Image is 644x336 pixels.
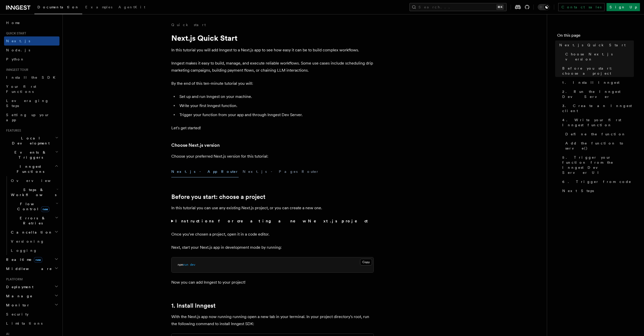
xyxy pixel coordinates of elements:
a: Before you start: choose a project [171,193,265,200]
button: Deployment [4,282,59,291]
a: Overview [9,176,59,185]
span: 6. Trigger from code [562,179,631,184]
span: Errors & Retries [9,216,55,226]
span: 3. Create an Inngest client [562,103,634,113]
span: Next Steps [562,188,594,193]
a: 2. Run the Inngest Dev Server [560,87,634,101]
span: Limitations [6,321,43,325]
span: Your first Functions [6,85,36,94]
span: Define the function [565,132,626,137]
span: Platform [4,277,23,281]
button: Toggle dark mode [538,4,550,10]
span: Examples [85,5,112,9]
span: Add the function to serve() [565,141,634,151]
span: Leveraging Steps [6,99,49,108]
span: 1. Install Inngest [562,80,619,85]
a: Setting up your app [4,110,59,124]
span: Install the SDK [6,75,58,79]
span: Monitor [4,303,30,308]
a: 1. Install Inngest [560,78,634,87]
a: Add the function to serve() [563,139,634,153]
span: Node.js [6,48,30,52]
span: 2. Run the Inngest Dev Server [562,89,634,99]
span: Cancellation [9,230,53,235]
span: 5. Trigger your function from the Inngest Dev Server UI [562,155,634,175]
span: npm [178,263,183,266]
a: 6. Trigger from code [560,177,634,186]
a: Quick start [171,22,206,27]
span: Before you start: choose a project [562,66,634,76]
p: Now you can add Inngest to your project! [171,279,374,286]
button: Search...⌘K [409,3,507,11]
p: Once you've chosen a project, open it in a code editor. [171,231,374,238]
a: Next.js Quick Start [557,40,634,50]
span: Flow Control [9,201,56,212]
a: 4. Write your first Inngest function [560,115,634,130]
a: 3. Create an Inngest client [560,101,634,115]
a: 1. Install Inngest [171,302,216,309]
li: Write your first Inngest function. [178,102,374,109]
span: Next.js Quick Start [559,43,626,48]
span: AI [4,332,9,336]
a: Versioning [9,237,59,246]
span: Realtime [4,257,42,262]
h4: On this page [557,32,634,40]
span: Security [6,312,29,316]
span: Python [6,57,25,61]
p: Choose your preferred Next.js version for this tutorial: [171,153,374,160]
h1: Next.js Quick Start [171,33,374,43]
span: Home [6,20,20,25]
p: By the end of this ten-minute tutorial you will: [171,80,374,87]
span: Documentation [37,5,79,9]
span: new [41,206,49,212]
span: Events & Triggers [4,150,55,160]
button: Copy [360,259,372,265]
summary: Instructions for creating a new Next.js project [171,218,374,225]
a: Install the SDK [4,73,59,82]
p: In this tutorial you will add Inngest to a Next.js app to see how easy it can be to build complex... [171,47,374,54]
span: Inngest Functions [4,164,55,174]
button: Local Development [4,134,59,148]
button: Realtimenew [4,255,59,264]
span: Inngest tour [4,68,28,72]
span: dev [190,263,195,266]
kbd: ⌘K [496,5,504,10]
button: Next.js - App Router [171,166,239,177]
a: Next.js [4,36,59,46]
span: Next.js [6,39,30,43]
span: Manage [4,293,33,299]
span: Overview [11,179,63,183]
a: Next Steps [560,186,634,195]
button: Inngest Functions [4,162,59,176]
span: run [183,263,188,266]
button: Steps & Workflows [9,185,59,199]
button: Manage [4,291,59,301]
span: AgentKit [118,5,145,9]
a: Security [4,310,59,319]
p: Next, start your Next.js app in development mode by running: [171,244,374,251]
a: Limitations [4,319,59,328]
span: Middleware [4,266,52,271]
a: Leveraging Steps [4,96,59,110]
button: Monitor [4,301,59,310]
span: Quick start [4,31,26,35]
span: Features [4,129,21,133]
a: Before you start: choose a project [560,64,634,78]
p: With the Next.js app now running running open a new tab in your terminal. In your project directo... [171,313,374,327]
button: Next.js - Pages Router [243,166,319,177]
a: Documentation [34,2,82,14]
p: Inngest makes it easy to build, manage, and execute reliable workflows. Some use cases include sc... [171,60,374,74]
a: Define the function [563,130,634,139]
div: Inngest Functions [4,176,59,255]
a: Choose Next.js version [171,142,220,149]
a: Examples [82,2,115,14]
span: 4. Write your first Inngest function [562,117,634,128]
span: Setting up your app [6,113,50,122]
button: Flow Controlnew [9,199,59,214]
p: In this tutorial you can use any existing Next.js project, or you can create a new one. [171,204,374,212]
button: Errors & Retries [9,214,59,228]
span: Local Development [4,136,55,146]
li: Set up and run Inngest on your machine. [178,93,374,100]
span: Deployment [4,284,33,289]
a: Contact sales [558,3,605,11]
